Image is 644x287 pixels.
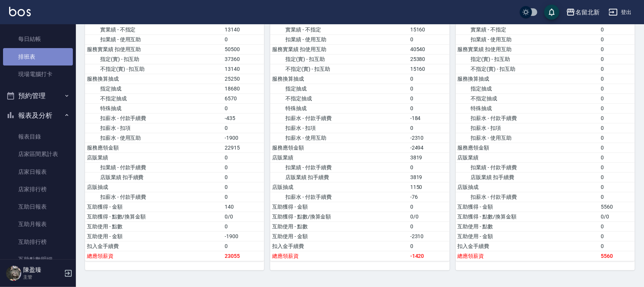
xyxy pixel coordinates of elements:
td: 0/0 [599,212,635,221]
td: 140 [223,202,265,212]
a: 排班表 [3,48,73,66]
td: 0 [408,74,450,84]
td: 服務換算抽成 [85,74,223,84]
td: 指定抽成 [270,84,408,94]
td: 扣薪水 - 使用互助 [85,133,223,143]
button: 預約管理 [3,86,73,106]
td: 13140 [223,25,265,34]
td: 0 [599,44,635,54]
td: 指定(實) - 扣互助 [456,54,599,64]
td: -435 [223,113,265,123]
td: 店販抽成 [456,182,599,192]
td: 實業績 - 不指定 [270,25,408,34]
td: 店販業績 [85,153,223,162]
td: 0 [223,241,265,251]
td: 扣業績 - 付款手續費 [270,162,408,172]
td: 13140 [223,64,265,74]
td: 50500 [223,44,265,54]
td: 扣入金手續費 [456,241,599,251]
td: 特殊抽成 [85,103,223,113]
td: 服務換算抽成 [270,74,408,84]
td: 指定(實) - 扣互助 [85,54,223,64]
td: 0 [599,123,635,133]
td: 實業績 - 不指定 [85,25,223,34]
td: 特殊抽成 [270,103,408,113]
td: 0 [408,34,450,44]
td: 實業績 - 不指定 [456,25,599,34]
td: 0 [408,84,450,94]
td: 0 [599,103,635,113]
td: 店販業績 扣手續費 [270,172,408,182]
td: 扣薪水 - 付款手續費 [270,192,408,202]
td: 0 [599,172,635,182]
td: 15160 [408,64,450,74]
td: 店販業績 [456,153,599,162]
td: 扣薪水 - 付款手續費 [456,192,599,202]
td: 15160 [408,25,450,34]
td: 互助使用 - 點數 [456,221,599,231]
td: 扣業績 - 使用互助 [456,34,599,44]
td: 店販業績 扣手續費 [456,172,599,182]
td: 互助獲得 - 金額 [85,202,223,212]
td: 1150 [408,182,450,192]
td: 0 [599,64,635,74]
td: 店販抽成 [270,182,408,192]
img: Person [6,266,21,281]
h5: 陳盈臻 [23,266,62,274]
td: 扣薪水 - 扣項 [270,123,408,133]
td: 18680 [223,84,265,94]
td: 0 [408,202,450,212]
td: 6570 [223,94,265,103]
td: 0 [223,153,265,162]
td: 不指定(實) - 扣互助 [270,64,408,74]
td: 扣薪水 - 付款手續費 [270,113,408,123]
td: 互助使用 - 金額 [456,231,599,241]
p: 主管 [23,274,62,281]
td: 3819 [408,172,450,182]
td: 0 [223,221,265,231]
td: 互助獲得 - 點數/換算金額 [270,212,408,221]
td: 不指定抽成 [456,94,599,103]
td: 服務實業績 扣使用互助 [270,44,408,54]
td: 指定(實) - 扣互助 [270,54,408,64]
td: 互助獲得 - 金額 [270,202,408,212]
td: 25380 [408,54,450,64]
td: 0 [599,34,635,44]
td: 指定抽成 [456,84,599,94]
a: 店家日報表 [3,163,73,181]
a: 互助點數明細 [3,251,73,268]
td: 40540 [408,44,450,54]
a: 店家區間累計表 [3,145,73,163]
div: 名留北新 [575,8,600,17]
td: 扣業績 - 付款手續費 [85,162,223,172]
td: 0 [223,172,265,182]
td: 0 [408,123,450,133]
td: 0 [599,143,635,153]
td: 扣業績 - 付款手續費 [456,162,599,172]
a: 現場電腦打卡 [3,66,73,83]
td: 37360 [223,54,265,64]
td: 22915 [223,143,265,153]
td: 扣薪水 - 使用互助 [270,133,408,143]
td: -76 [408,192,450,202]
td: 互助使用 - 金額 [270,231,408,241]
td: 0 [599,25,635,34]
td: 服務換算抽成 [456,74,599,84]
td: 扣薪水 - 付款手續費 [456,113,599,123]
td: -184 [408,113,450,123]
td: 0 [599,94,635,103]
td: 不指定抽成 [85,94,223,103]
button: 報表及分析 [3,106,73,125]
td: 5560 [599,202,635,212]
td: -1420 [408,251,450,261]
td: 扣業績 - 使用互助 [270,34,408,44]
a: 報表目錄 [3,128,73,145]
td: 扣薪水 - 扣項 [85,123,223,133]
td: 服務應領金額 [85,143,223,153]
td: 服務實業績 扣使用互助 [85,44,223,54]
a: 互助月報表 [3,215,73,233]
td: -2310 [408,133,450,143]
td: 0 [599,153,635,162]
td: 服務實業績 扣使用互助 [456,44,599,54]
td: 0 [408,162,450,172]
